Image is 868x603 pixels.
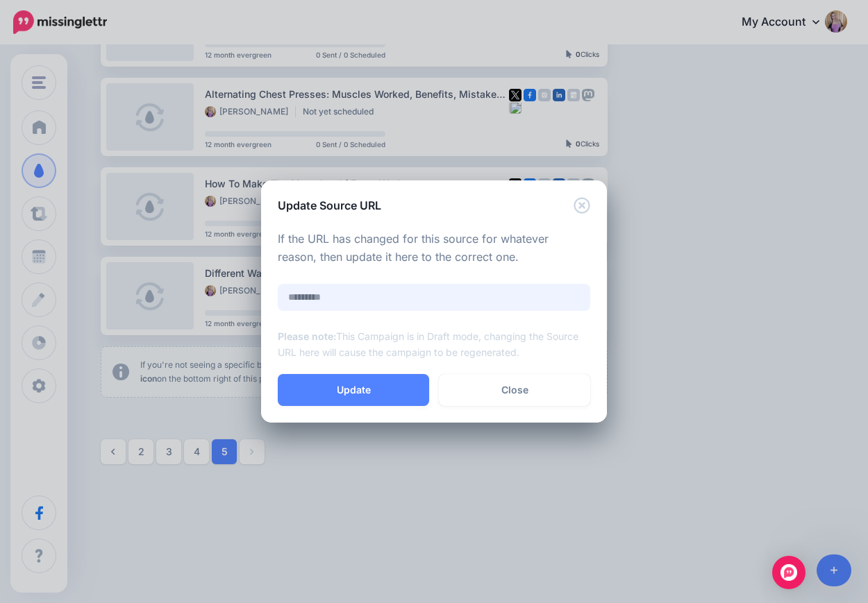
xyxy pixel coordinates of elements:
a: Close [439,374,590,406]
div: Open Intercom Messenger [772,556,806,589]
h5: Update Source URL [278,197,381,214]
button: Update [278,374,429,406]
p: This Campaign is in Draft mode, changing the Source URL here will cause the campaign to be regene... [278,328,590,360]
button: Close [574,197,590,214]
b: Please note: [278,330,336,342]
p: If the URL has changed for this source for whatever reason, then update it here to the correct one. [278,230,590,266]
